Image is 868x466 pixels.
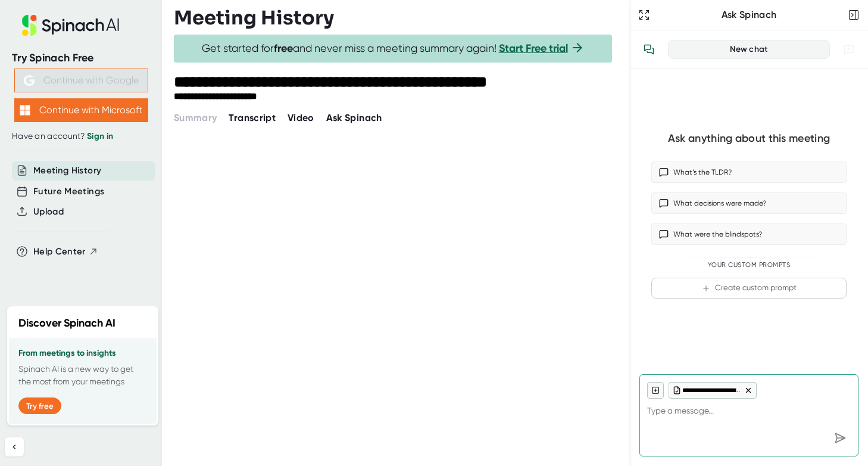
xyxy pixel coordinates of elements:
[288,112,314,123] span: Video
[18,397,61,414] button: Try free
[274,42,293,55] b: free
[326,112,382,123] span: Ask Spinach
[33,245,98,259] button: Help Center
[12,51,150,65] div: Try Spinach Free
[326,111,382,125] button: Ask Spinach
[18,315,115,331] h2: Discover Spinach AI
[499,42,568,55] a: Start Free trial
[288,111,314,125] button: Video
[651,161,847,183] button: What’s the TLDR?
[829,427,851,449] div: Send message
[637,38,661,61] button: View conversation history
[174,7,334,29] h3: Meeting History
[14,69,148,92] button: Continue with Google
[174,112,217,123] span: Summary
[652,9,845,21] div: Ask Spinach
[14,98,148,122] button: Continue with Microsoft
[33,185,104,198] button: Future Meetings
[33,164,101,178] button: Meeting History
[12,131,150,142] div: Have an account?
[202,42,585,55] span: Get started for and never miss a meeting summary again!
[651,278,847,299] button: Create custom prompt
[24,75,35,86] img: Aehbyd4JwY73AAAAAElFTkSuQmCC
[668,132,830,145] div: Ask anything about this meeting
[33,205,64,219] button: Upload
[229,111,276,125] button: Transcript
[845,7,862,23] button: Close conversation sidebar
[636,7,652,23] button: Expand to Ask Spinach page
[651,261,847,269] div: Your Custom Prompts
[676,44,822,55] div: New chat
[229,112,276,123] span: Transcript
[18,363,147,388] p: Spinach AI is a new way to get the most from your meetings
[651,192,847,214] button: What decisions were made?
[651,223,847,245] button: What were the blindspots?
[18,349,147,358] h3: From meetings to insights
[33,245,86,259] span: Help Center
[174,111,217,125] button: Summary
[87,131,113,141] a: Sign in
[5,437,24,456] button: Collapse sidebar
